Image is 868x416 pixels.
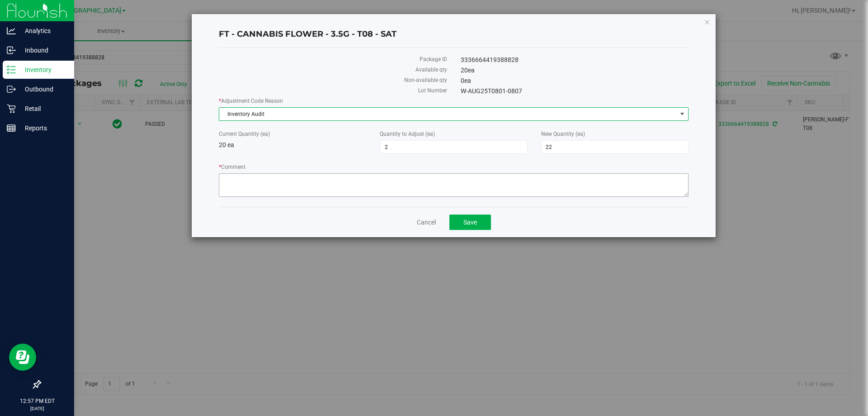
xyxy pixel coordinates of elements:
[7,104,16,113] inline-svg: Retail
[380,141,527,153] input: 2
[16,123,70,134] p: Reports
[417,218,436,227] a: Cancel
[219,141,234,148] span: 20 ea
[16,45,70,56] p: Inbound
[7,85,16,94] inline-svg: Outbound
[7,65,16,74] inline-svg: Inventory
[449,215,491,230] button: Save
[7,26,16,35] inline-svg: Analytics
[461,67,475,74] span: 20
[16,25,70,36] p: Analytics
[219,163,689,171] label: Comment
[454,86,696,96] div: W-AUG25T0801-0807
[677,108,688,120] span: select
[541,130,689,138] label: New Quantity (ea)
[4,397,70,405] p: 12:57 PM EDT
[380,130,527,138] label: Quantity to Adjust (ea)
[464,77,471,84] span: ea
[4,405,70,412] p: [DATE]
[219,130,366,138] label: Current Quantity (ea)
[219,86,447,95] label: Lot Number
[463,219,477,226] span: Save
[219,97,689,105] label: Adjustment Code Reason
[542,141,688,153] input: 22
[16,84,70,95] p: Outbound
[16,64,70,75] p: Inventory
[454,55,696,65] div: 3336664419388828
[7,124,16,133] inline-svg: Reports
[461,77,471,84] span: 0
[219,29,689,40] h4: FT - CANNABIS FLOWER - 3.5G - T08 - SAT
[16,103,70,114] p: Retail
[219,66,447,74] label: Available qty
[219,55,447,63] label: Package ID
[9,344,36,371] iframe: Resource center
[219,76,447,84] label: Non-available qty
[468,67,475,74] span: ea
[219,108,677,120] span: Inventory Audit
[7,46,16,55] inline-svg: Inbound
